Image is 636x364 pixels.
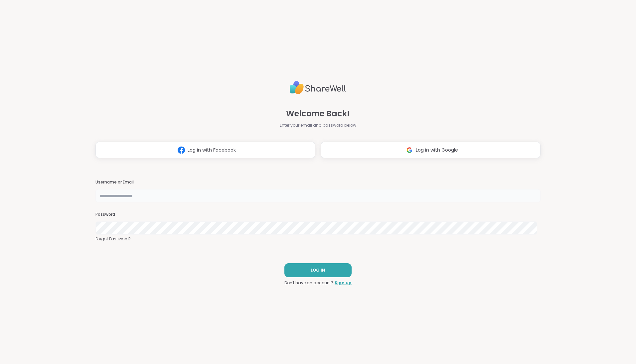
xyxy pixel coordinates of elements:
img: ShareWell Logomark [403,144,416,156]
span: Log in with Google [416,147,458,154]
button: Log in with Google [321,142,541,158]
span: Log in with Facebook [188,147,236,154]
img: ShareWell Logo [290,78,346,97]
a: Forgot Password? [95,236,541,242]
span: LOG IN [311,267,325,273]
a: Sign up [335,280,352,286]
button: Log in with Facebook [95,142,315,158]
h3: Password [95,212,541,217]
button: LOG IN [284,263,352,277]
h3: Username or Email [95,180,541,185]
span: Welcome Back! [286,108,350,120]
img: ShareWell Logomark [175,144,188,156]
span: Don't have an account? [284,280,333,286]
span: Enter your email and password below [280,122,356,128]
